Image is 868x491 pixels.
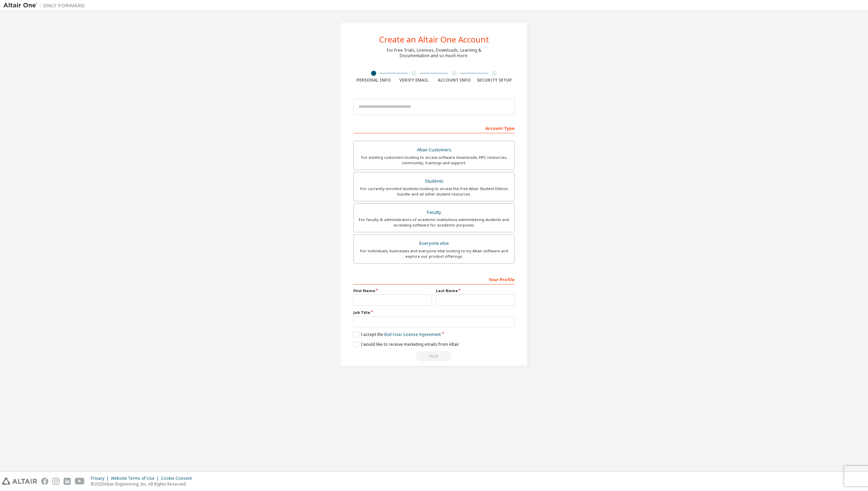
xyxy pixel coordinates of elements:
div: For individuals, businesses and everyone else looking to try Altair software and explore our prod... [358,248,510,259]
div: Faculty [358,208,510,217]
a: End-User License Agreement [384,332,441,337]
label: Job Title [353,310,515,315]
div: Everyone else [358,239,510,248]
div: Create an Altair One Account [379,35,489,44]
p: © 2025 Altair Engineering, Inc. All Rights Reserved. [91,481,196,487]
label: Last Name [436,288,515,293]
div: For faculty & administrators of academic institutions administering students and accessing softwa... [358,217,510,228]
div: Verify Email [394,78,434,83]
div: Website Terms of Use [111,476,161,481]
div: Students [358,176,510,186]
div: For Free Trials, Licenses, Downloads, Learning & Documentation and so much more. [387,48,481,58]
div: Personal Info [353,78,394,83]
div: Privacy [91,476,111,481]
img: Altair One [3,2,88,9]
div: Read and acccept EULA to continue [353,351,515,361]
div: For existing customers looking to access software downloads, HPC resources, community, trainings ... [358,155,510,166]
img: altair_logo.svg [2,478,37,485]
label: First Name [353,288,432,293]
div: Account Info [434,78,474,83]
label: I would like to receive marketing emails from Altair [353,341,459,347]
div: Account Type [353,122,515,133]
img: instagram.svg [52,478,60,485]
img: linkedin.svg [64,478,71,485]
div: Your Profile [353,274,515,285]
div: Cookie Consent [161,476,196,481]
div: Security Setup [474,78,515,83]
div: For currently enrolled students looking to access the free Altair Student Edition bundle and all ... [358,186,510,197]
label: I accept the [353,332,441,337]
img: facebook.svg [41,478,48,485]
div: Altair Customers [358,145,510,155]
img: youtube.svg [75,478,85,485]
